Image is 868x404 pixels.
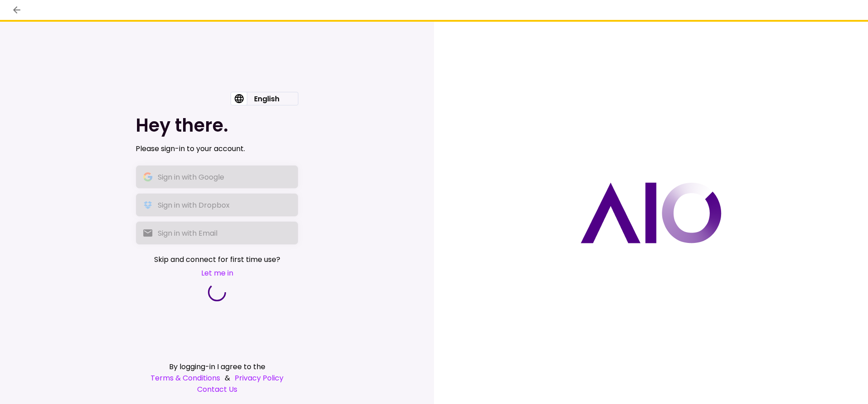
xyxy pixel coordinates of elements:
[136,114,298,136] h1: Hey there.
[136,193,298,217] button: Sign in with Dropbox
[136,165,298,189] button: Sign in with Google
[136,384,298,395] a: Contact Us
[154,267,280,279] button: Let me in
[235,372,283,384] a: Privacy Policy
[158,200,230,211] div: Sign in with Dropbox
[158,171,224,183] div: Sign in with Google
[580,182,722,243] img: AIO logo
[154,254,280,265] span: Skip and connect for first time use?
[136,372,298,384] div: &
[136,143,298,154] div: Please sign-in to your account.
[136,221,298,245] button: Sign in with Email
[9,2,24,18] button: back
[247,92,287,105] div: English
[158,228,217,239] div: Sign in with Email
[151,372,220,384] a: Terms & Conditions
[136,361,298,372] div: By logging-in I agree to the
